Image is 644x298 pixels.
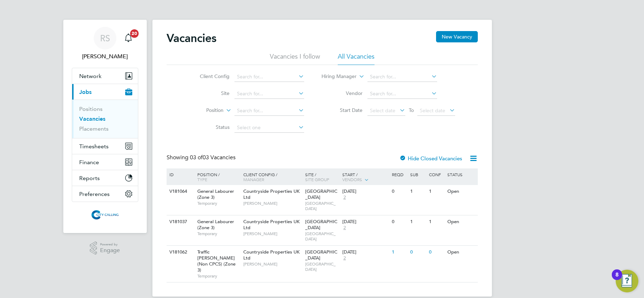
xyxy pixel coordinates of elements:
[390,185,408,198] div: 0
[342,255,347,261] span: 2
[367,72,437,82] input: Search for...
[399,155,462,162] label: Hide Closed Vacancies
[167,31,216,45] h2: Vacancies
[72,52,138,61] span: Raje Saravanamuthu
[305,177,329,182] span: Site Group
[243,219,300,231] span: Countryside Properties UK Ltd
[270,52,320,65] li: Vacancies I follow
[341,168,390,186] div: Start /
[408,215,427,228] div: 1
[72,68,138,84] button: Network
[303,168,341,185] div: Site /
[305,219,337,231] span: [GEOGRAPHIC_DATA]
[322,107,362,113] label: Start Date
[316,73,356,80] label: Hiring Manager
[79,159,99,166] span: Finance
[168,185,192,198] div: V181064
[100,242,120,248] span: Powered by
[243,231,302,237] span: [PERSON_NAME]
[243,201,302,206] span: [PERSON_NAME]
[615,275,619,284] div: 8
[234,72,304,82] input: Search for...
[243,188,300,200] span: Countryside Properties UK Ltd
[121,27,135,49] a: 20
[197,201,240,206] span: Temporary
[168,215,192,228] div: V181037
[72,170,138,186] button: Reports
[305,188,337,200] span: [GEOGRAPHIC_DATA]
[168,168,192,180] div: ID
[72,27,138,61] a: RS[PERSON_NAME]
[197,219,234,231] span: General Labourer (Zone 3)
[616,270,638,292] button: Open Resource Center, 8 new notifications
[79,191,110,197] span: Preferences
[79,143,109,150] span: Timesheets
[427,246,446,259] div: 0
[79,175,100,181] span: Reports
[192,168,242,185] div: Position /
[408,168,427,180] div: Sub
[390,168,408,180] div: Reqd
[436,31,478,42] button: New Vacancy
[72,154,138,170] button: Finance
[167,154,237,161] div: Showing
[189,90,230,96] label: Site
[190,154,203,161] span: 03 of
[72,84,138,100] button: Jobs
[322,90,362,96] label: Vendor
[197,188,234,200] span: General Labourer (Zone 3)
[305,231,339,242] span: [GEOGRAPHIC_DATA]
[197,177,207,182] span: Type
[234,123,304,133] input: Select one
[342,225,347,231] span: 2
[446,215,476,228] div: Open
[79,89,92,95] span: Jobs
[427,185,446,198] div: 1
[242,168,303,185] div: Client Config /
[407,106,416,115] span: To
[390,246,408,259] div: 1
[89,209,120,220] img: citycalling-logo-retina.png
[305,201,339,211] span: [GEOGRAPHIC_DATA]
[342,249,388,255] div: [DATE]
[79,106,103,112] a: Positions
[197,231,240,237] span: Temporary
[243,249,300,261] span: Countryside Properties UK Ltd
[100,34,110,43] span: RS
[342,195,347,201] span: 2
[234,106,304,116] input: Search for...
[427,168,446,180] div: Conf
[305,261,339,272] span: [GEOGRAPHIC_DATA]
[197,273,240,279] span: Temporary
[243,177,264,182] span: Manager
[183,107,224,114] label: Position
[72,186,138,202] button: Preferences
[243,261,302,267] span: [PERSON_NAME]
[79,125,109,132] a: Placements
[100,248,120,254] span: Engage
[390,215,408,228] div: 0
[189,124,230,130] label: Status
[342,219,388,225] div: [DATE]
[446,168,476,180] div: Status
[90,242,120,255] a: Powered byEngage
[446,246,476,259] div: Open
[420,107,445,114] span: Select date
[63,20,147,233] nav: Main navigation
[408,185,427,198] div: 1
[338,52,375,65] li: All Vacancies
[305,249,337,261] span: [GEOGRAPHIC_DATA]
[72,100,138,138] div: Jobs
[72,209,138,220] a: Go to home page
[189,73,230,79] label: Client Config
[197,249,236,273] span: Traffic [PERSON_NAME] (Non CPCS) (Zone 3)
[427,215,446,228] div: 1
[408,246,427,259] div: 0
[446,185,476,198] div: Open
[342,177,362,182] span: Vendors
[130,29,139,38] span: 20
[190,154,236,161] span: 03 Vacancies
[370,107,395,114] span: Select date
[234,89,304,99] input: Search for...
[79,115,105,122] a: Vacancies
